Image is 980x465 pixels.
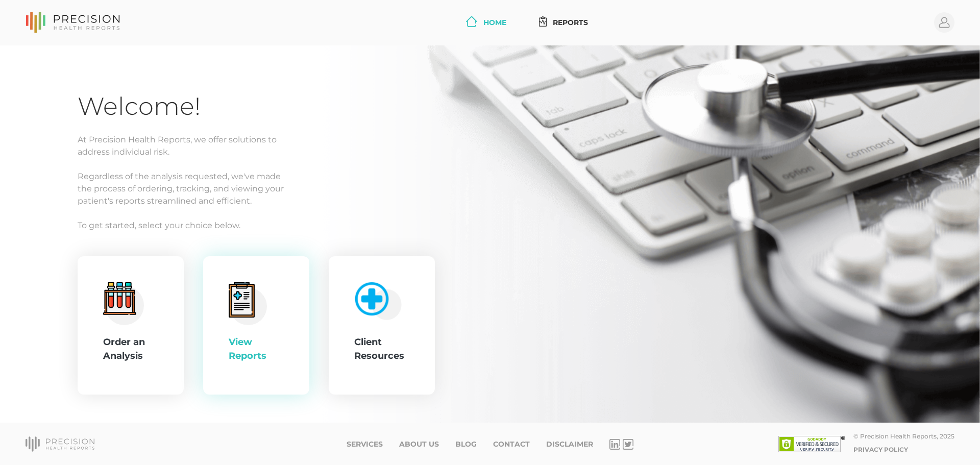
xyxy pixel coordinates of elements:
[354,335,409,363] div: Client Resources
[78,170,902,207] p: Regardless of the analysis requested, we've made the process of ordering, tracking, and viewing y...
[462,13,510,32] a: Home
[493,440,530,449] a: Contact
[853,432,954,440] div: © Precision Health Reports, 2025
[399,440,439,449] a: About Us
[78,134,902,158] p: At Precision Health Reports, we offer solutions to address individual risk.
[546,440,593,449] a: Disclaimer
[455,440,477,449] a: Blog
[347,440,383,449] a: Services
[229,335,284,363] div: View Reports
[853,446,908,453] a: Privacy Policy
[535,13,593,32] a: Reports
[78,219,902,232] p: To get started, select your choice below.
[350,277,402,321] img: client-resource.c5a3b187.png
[778,436,845,452] img: SSL site seal - click to verify
[103,335,158,363] div: Order an Analysis
[78,91,902,121] h1: Welcome!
